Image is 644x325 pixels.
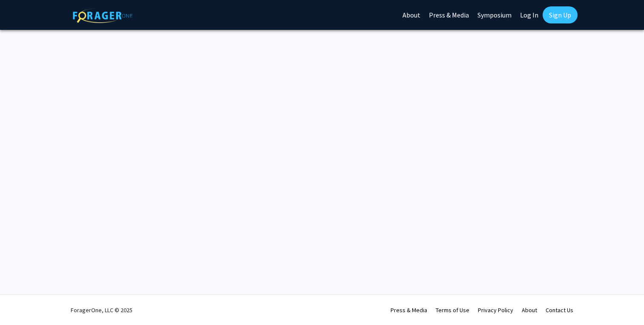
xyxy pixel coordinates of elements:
a: Privacy Policy [478,306,513,314]
a: About [522,306,537,314]
div: ForagerOne, LLC © 2025 [71,295,132,325]
a: Press & Media [391,306,427,314]
img: ForagerOne Logo [73,8,132,23]
a: Sign Up [543,6,578,23]
a: Contact Us [546,306,573,314]
a: Terms of Use [436,306,469,314]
